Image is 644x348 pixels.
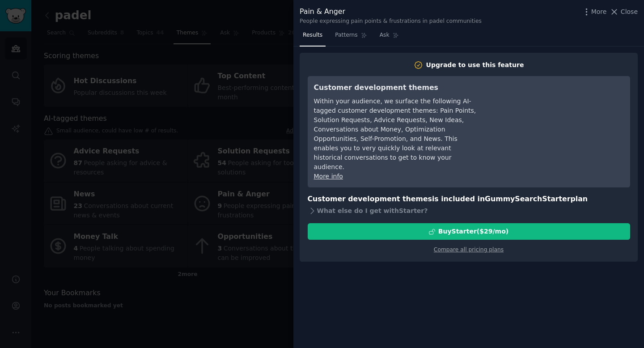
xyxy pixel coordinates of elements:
button: More [582,7,607,17]
span: More [591,7,607,17]
div: Buy Starter ($ 29 /mo ) [438,227,508,236]
a: More info [314,173,343,180]
button: BuyStarter($29/mo) [308,223,630,240]
div: Pain & Anger [300,6,482,17]
h3: Customer development themes [314,82,477,93]
span: GummySearch Starter [485,195,570,203]
span: Results [303,31,322,39]
iframe: YouTube video player [490,82,624,149]
button: Close [610,7,638,17]
div: What else do I get with Starter ? [308,204,630,217]
span: Patterns [335,31,357,39]
span: Ask [380,31,390,39]
div: Within your audience, we surface the following AI-tagged customer development themes: Pain Points... [314,97,477,172]
div: People expressing pain points & frustrations in padel communities [300,17,482,25]
a: Compare all pricing plans [434,246,504,253]
h3: Customer development themes is included in plan [308,194,630,205]
a: Patterns [332,28,370,47]
span: Close [621,7,638,17]
div: Upgrade to use this feature [426,60,524,70]
a: Ask [377,28,402,47]
a: Results [300,28,326,47]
